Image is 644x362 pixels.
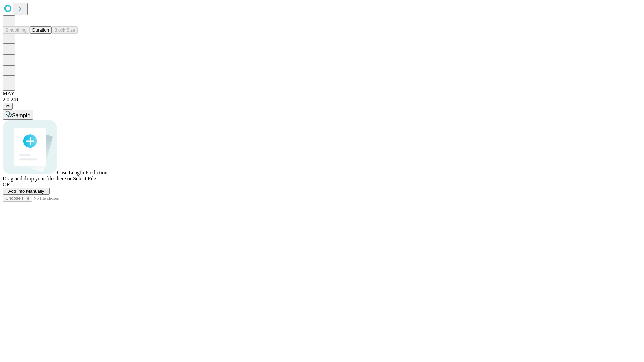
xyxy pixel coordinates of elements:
[30,26,52,34] button: Duration
[3,110,33,120] button: Sample
[5,104,10,109] span: @
[3,26,30,34] button: Smoothing
[3,176,72,181] span: Drag and drop your files here or
[12,113,30,118] span: Sample
[73,176,96,181] span: Select File
[3,90,641,97] div: MAY
[52,26,78,34] button: Block Size
[3,103,13,110] button: @
[57,170,107,175] span: Case Length Prediction
[3,188,50,195] button: Add Info Manually
[3,97,641,103] div: 2.0.241
[8,189,44,194] span: Add Info Manually
[3,182,10,187] span: OR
